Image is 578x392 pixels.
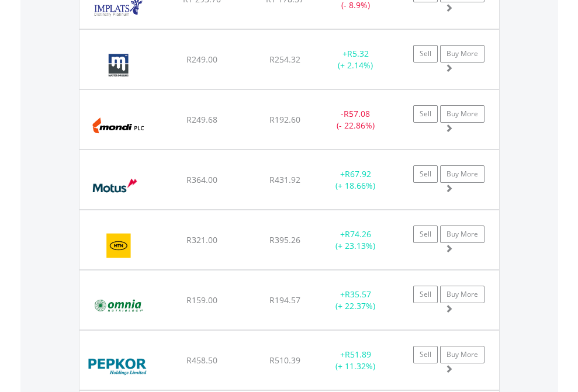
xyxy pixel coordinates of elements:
div: + (+ 22.37%) [319,289,392,312]
span: R364.00 [186,174,217,185]
span: R192.60 [269,114,300,125]
span: R431.92 [269,174,300,185]
span: R254.32 [269,54,300,65]
a: Buy More [440,105,484,123]
a: Buy More [440,45,484,63]
span: R57.08 [344,108,370,119]
span: R395.26 [269,234,300,245]
div: + (+ 11.32%) [319,349,392,372]
a: Buy More [440,226,484,243]
span: R159.00 [186,294,217,306]
span: R458.50 [186,355,217,366]
img: EQU.ZA.OMN.png [85,285,151,327]
span: R321.00 [186,234,217,245]
div: + (+ 2.14%) [319,48,392,71]
span: R249.00 [186,54,217,65]
a: Buy More [440,165,484,183]
a: Sell [413,226,438,243]
img: EQU.ZA.MTN.png [85,225,153,266]
img: EQU.ZA.PPH.png [85,345,151,387]
a: Sell [413,45,438,63]
span: R67.92 [345,168,371,179]
a: Sell [413,105,438,123]
span: R51.89 [345,349,371,360]
a: Sell [413,286,438,303]
span: R510.39 [269,355,300,366]
div: + (+ 23.13%) [319,228,392,252]
img: EQU.ZA.MDI.png [85,44,151,86]
img: EQU.ZA.MNP.png [85,105,151,146]
a: Sell [413,346,438,363]
img: EQU.ZA.MTH.png [85,165,144,206]
div: + (+ 18.66%) [319,168,392,192]
span: R194.57 [269,294,300,306]
span: R5.32 [347,48,369,59]
a: Buy More [440,286,484,303]
a: Sell [413,165,438,183]
div: - (- 22.86%) [319,108,392,131]
span: R249.68 [186,114,217,125]
a: Buy More [440,346,484,363]
span: R35.57 [345,289,371,300]
span: R74.26 [345,228,371,240]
